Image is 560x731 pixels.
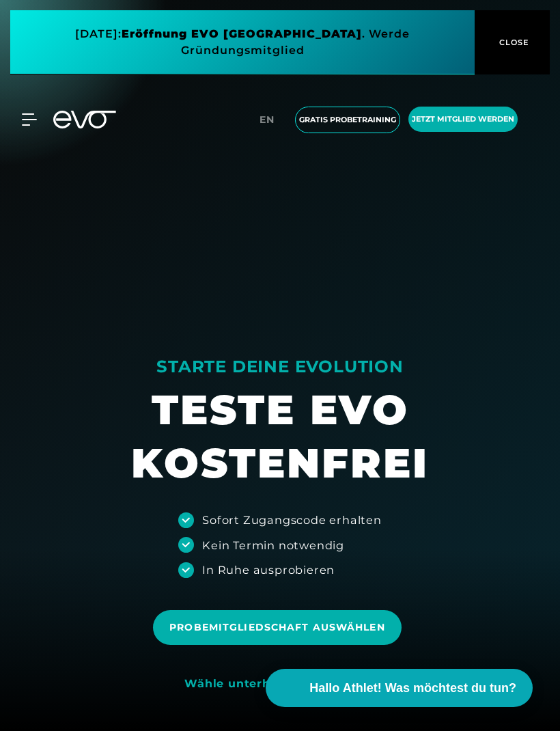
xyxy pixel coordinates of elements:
[299,114,396,126] span: Gratis Probetraining
[475,10,550,74] button: CLOSE
[11,383,549,490] h1: TESTE EVO KOSTENFREI
[260,113,275,126] span: en
[266,669,533,707] button: Hallo Athlet! Was möchtest du tun?
[202,562,335,578] div: In Ruhe ausprobieren
[202,512,382,528] div: Sofort Zugangscode erhalten
[153,600,406,655] a: Probemitgliedschaft auswählen
[412,113,514,125] span: Jetzt Mitglied werden
[260,112,283,128] a: en
[404,107,522,133] a: Jetzt Mitglied werden
[202,537,344,553] div: Kein Termin notwendig
[184,677,375,691] div: Wähle unterhalb den Plan aus
[11,356,549,378] div: STARTE DEINE EVOLUTION
[309,679,516,698] span: Hallo Athlet! Was möchtest du tun?
[291,107,404,133] a: Gratis Probetraining
[496,36,529,49] span: CLOSE
[169,620,384,635] span: Probemitgliedschaft auswählen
